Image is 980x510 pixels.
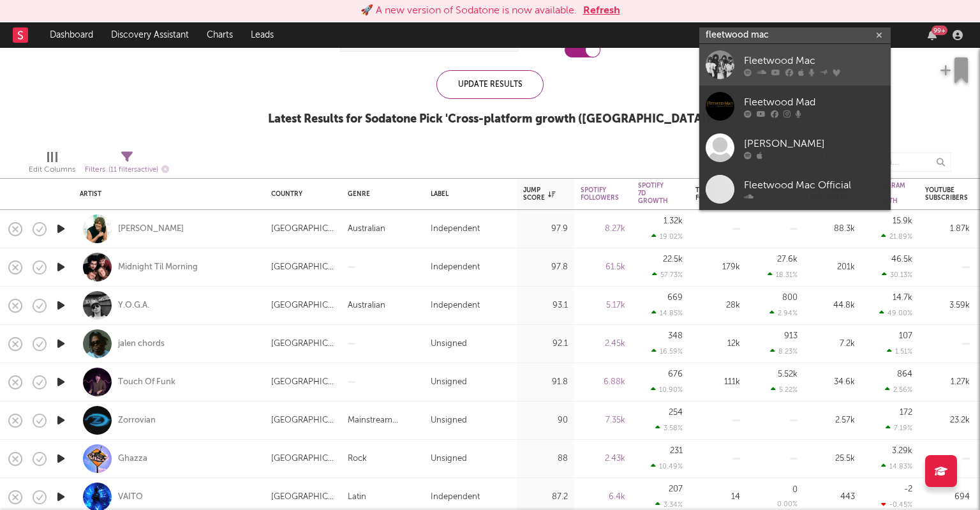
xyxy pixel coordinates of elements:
div: 88 [523,451,568,467]
div: 10.90 % [651,386,683,394]
div: [GEOGRAPHIC_DATA] [271,451,335,467]
div: Jump Score [523,186,555,202]
div: 25.5k [810,451,855,467]
div: [GEOGRAPHIC_DATA] [271,490,335,505]
div: 87.2 [523,490,568,505]
div: Independent [431,490,480,505]
div: 🚀 A new version of Sodatone is now available. [360,3,577,19]
div: 92.1 [523,336,568,352]
div: 913 [784,332,798,340]
div: -2 [904,485,912,493]
div: Rock [348,451,367,467]
div: 5.17k [581,298,625,313]
div: 1.32k [664,217,683,225]
div: 23.2k [925,413,970,428]
div: Genre [348,190,412,198]
div: 5.52k [778,370,798,379]
div: 57.73 % [652,271,683,279]
div: Independent [431,260,480,275]
div: 1.87k [925,221,970,237]
a: Y.O.G.A. [118,300,149,311]
a: [PERSON_NAME] [118,223,184,235]
div: 93.1 [523,298,568,313]
div: 1.51 % [887,347,912,356]
div: 7.19 % [886,424,912,432]
div: Australian [348,298,385,313]
div: [GEOGRAPHIC_DATA] [271,221,335,237]
div: 15.9k [893,217,912,225]
div: 2.43k [581,451,625,467]
div: Unsigned [431,375,467,390]
div: 12k [695,336,740,352]
div: 3.34 % [655,500,683,509]
div: Independent [431,298,480,313]
a: Fleetwood Mac [699,44,891,86]
div: 27.6k [777,255,798,264]
div: 49.00 % [879,309,912,317]
div: 0 [792,486,798,494]
div: Artist [80,190,252,198]
a: [PERSON_NAME] [699,127,891,169]
div: 2.45k [581,336,625,352]
div: 16.59 % [651,347,683,356]
div: 231 [670,447,683,455]
div: 348 [668,332,683,340]
div: 254 [669,409,683,417]
div: 3.29k [892,447,912,455]
div: YouTube Subscribers [925,186,968,202]
div: 90 [523,413,568,428]
div: 111k [695,375,740,390]
div: Spotify 7D Growth [638,182,668,205]
div: 34.6k [810,375,855,390]
div: 669 [667,294,683,302]
div: 0.00 % [777,501,798,508]
div: 107 [899,332,912,340]
div: Fleetwood Mac [744,53,884,68]
div: 46.5k [891,255,912,264]
div: 19.02 % [651,232,683,241]
div: Label [431,190,504,198]
a: Fleetwood Mad [699,86,891,127]
div: [GEOGRAPHIC_DATA] [271,298,335,313]
a: Dashboard [41,22,102,48]
div: 14.85 % [651,309,683,317]
div: 1.27k [925,375,970,390]
div: Country [271,190,329,198]
a: Touch Of Funk [118,377,175,388]
a: VAITO [118,491,143,503]
div: 3.59k [925,298,970,313]
a: jalen chords [118,338,165,350]
div: 14.7k [893,294,912,302]
input: Search... [856,153,951,172]
div: 8.27k [581,221,625,237]
div: 18.31 % [768,271,798,279]
div: [GEOGRAPHIC_DATA] [271,413,335,428]
div: 7.2k [810,336,855,352]
div: 44.8k [810,298,855,313]
div: 201k [810,260,855,275]
div: 179k [695,260,740,275]
div: Independent [431,221,480,237]
div: 7.35k [581,413,625,428]
button: Refresh [583,3,620,19]
div: 172 [900,409,912,417]
div: 443 [810,490,855,505]
div: 2.56 % [885,386,912,394]
a: Discovery Assistant [102,22,198,48]
div: 694 [925,490,970,505]
div: Latest Results for Sodatone Pick ' Cross-platform growth ([GEOGRAPHIC_DATA]) ' [268,112,713,127]
div: 3.58 % [655,424,683,432]
input: Search for artists [699,27,891,43]
div: Latin [348,490,366,505]
div: Mainstream Electronic [348,413,418,428]
div: 5.22 % [771,386,798,394]
div: 676 [668,370,683,379]
div: 10.49 % [651,462,683,470]
a: Ghazza [118,453,147,465]
span: ( 11 filters active) [108,167,158,174]
div: 8.23 % [770,347,798,356]
div: Filters [85,162,169,178]
button: 99+ [928,30,937,40]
